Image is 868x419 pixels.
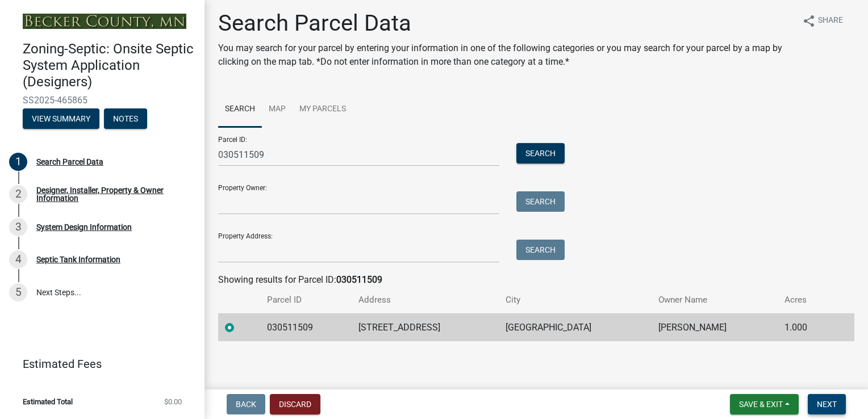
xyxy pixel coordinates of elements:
[227,394,265,414] button: Back
[516,143,565,164] button: Search
[23,14,186,29] img: Becker County, Minnesota
[23,108,99,129] button: View Summary
[23,115,99,124] wm-modal-confirm: Summary
[36,223,132,231] div: System Design Information
[652,287,778,313] th: Owner Name
[218,91,262,128] a: Search
[818,14,843,28] span: Share
[499,313,652,341] td: [GEOGRAPHIC_DATA]
[778,287,833,313] th: Acres
[9,250,27,269] div: 4
[236,400,256,409] span: Back
[36,158,103,166] div: Search Parcel Data
[9,218,27,236] div: 3
[218,10,793,37] h1: Search Parcel Data
[652,313,778,341] td: [PERSON_NAME]
[218,41,793,69] p: You may search for your parcel by entering your information in one of the following categories or...
[218,273,854,287] div: Showing results for Parcel ID:
[270,394,320,414] button: Discard
[36,255,120,263] div: Septic Tank Information
[23,95,182,106] span: SS2025-465865
[778,313,833,341] td: 1.000
[104,108,147,129] button: Notes
[260,313,352,341] td: 030511509
[293,91,353,128] a: My Parcels
[9,283,27,301] div: 5
[352,313,498,341] td: [STREET_ADDRESS]
[802,14,816,28] i: share
[9,353,186,375] a: Estimated Fees
[808,394,846,414] button: Next
[817,400,837,409] span: Next
[260,287,352,313] th: Parcel ID
[793,10,852,32] button: shareShare
[516,191,565,212] button: Search
[9,153,27,171] div: 1
[36,186,186,202] div: Designer, Installer, Property & Owner Information
[336,274,382,285] strong: 030511509
[164,398,182,405] span: $0.00
[262,91,293,128] a: Map
[499,287,652,313] th: City
[23,398,73,405] span: Estimated Total
[104,115,147,124] wm-modal-confirm: Notes
[9,185,27,203] div: 2
[352,287,498,313] th: Address
[739,400,783,409] span: Save & Exit
[516,240,565,260] button: Search
[730,394,799,414] button: Save & Exit
[23,41,195,90] h4: Zoning-Septic: Onsite Septic System Application (Designers)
